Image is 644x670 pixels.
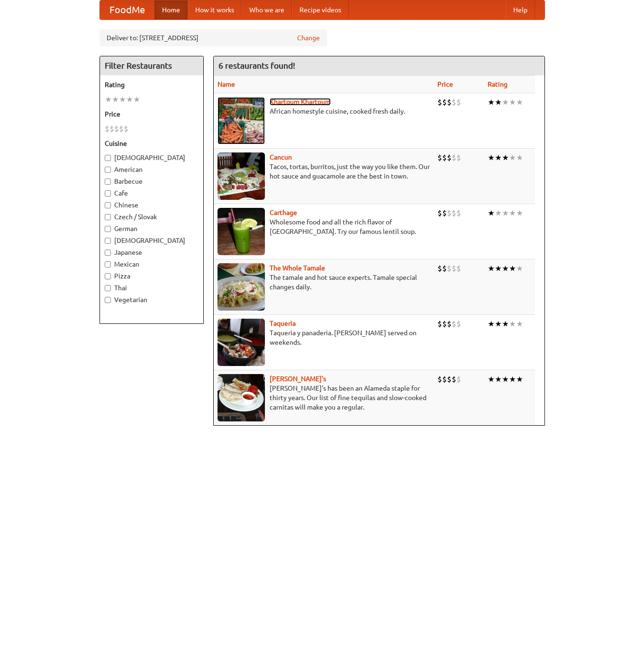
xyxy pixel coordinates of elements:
[270,264,325,272] a: The Whole Tamale
[105,165,199,174] label: American
[105,212,199,222] label: Czech / Slovak
[447,263,452,274] li: $
[516,374,523,384] li: ★
[516,152,523,163] li: ★
[488,80,508,88] a: Rating
[218,328,430,347] p: Taqueria y panaderia. [PERSON_NAME] served on weekends.
[105,80,199,89] h5: Rating
[112,94,119,105] li: ★
[218,152,265,200] img: cancun.jpg
[105,248,199,257] label: Japanese
[270,375,326,383] a: [PERSON_NAME]'s
[516,263,523,274] li: ★
[105,190,111,197] input: Cafe
[495,374,502,384] li: ★
[442,152,447,163] li: $
[509,374,516,384] li: ★
[270,98,331,106] b: Khartoum Khartoum
[105,188,199,198] label: Cafe
[447,319,452,329] li: $
[105,238,111,244] input: [DEMOGRAPHIC_DATA]
[452,319,456,329] li: $
[218,61,295,70] ng-pluralize: 6 restaurants found!
[105,200,199,210] label: Chinese
[456,263,461,274] li: $
[437,97,442,107] li: $
[488,374,495,384] li: ★
[100,56,203,75] h4: Filter Restaurants
[502,374,509,384] li: ★
[124,124,128,134] li: $
[442,263,447,274] li: $
[488,97,495,107] li: ★
[437,319,442,329] li: $
[456,208,461,218] li: $
[506,0,535,19] a: Help
[105,259,199,269] label: Mexican
[105,273,111,279] input: Pizza
[270,209,297,216] a: Carthage
[105,177,199,186] label: Barbecue
[456,319,461,329] li: $
[119,94,126,105] li: ★
[495,319,502,329] li: ★
[105,202,111,208] input: Chinese
[516,208,523,218] li: ★
[509,97,516,107] li: ★
[218,263,265,311] img: wholetamale.jpg
[442,208,447,218] li: $
[105,295,199,304] label: Vegetarian
[447,208,452,218] li: $
[452,263,456,274] li: $
[452,374,456,384] li: $
[105,214,111,220] input: Czech / Slovak
[437,152,442,163] li: $
[442,97,447,107] li: $
[105,155,111,161] input: [DEMOGRAPHIC_DATA]
[456,97,461,107] li: $
[100,0,154,19] a: FoodMe
[509,263,516,274] li: ★
[105,139,199,148] h5: Cuisine
[456,152,461,163] li: $
[109,124,114,134] li: $
[488,263,495,274] li: ★
[495,263,502,274] li: ★
[488,208,495,218] li: ★
[270,153,292,161] a: Cancun
[105,94,112,105] li: ★
[154,0,188,19] a: Home
[516,97,523,107] li: ★
[105,236,199,245] label: [DEMOGRAPHIC_DATA]
[442,319,447,329] li: $
[509,208,516,218] li: ★
[105,153,199,162] label: [DEMOGRAPHIC_DATA]
[297,33,320,43] a: Change
[188,0,242,19] a: How it works
[292,0,349,19] a: Recipe videos
[442,374,447,384] li: $
[437,263,442,274] li: $
[502,152,509,163] li: ★
[452,208,456,218] li: $
[218,162,430,181] p: Tacos, tortas, burritos, just the way you like them. Our hot sauce and guacamole are the best in ...
[452,97,456,107] li: $
[105,285,111,291] input: Thai
[452,152,456,163] li: $
[105,167,111,173] input: American
[218,319,265,366] img: taqueria.jpg
[105,297,111,303] input: Vegetarian
[502,97,509,107] li: ★
[437,80,453,88] a: Price
[509,152,516,163] li: ★
[105,224,199,233] label: German
[105,179,111,185] input: Barbecue
[218,107,430,116] p: African homestyle cuisine, cooked fresh daily.
[270,320,296,327] a: Taqueria
[105,226,111,232] input: German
